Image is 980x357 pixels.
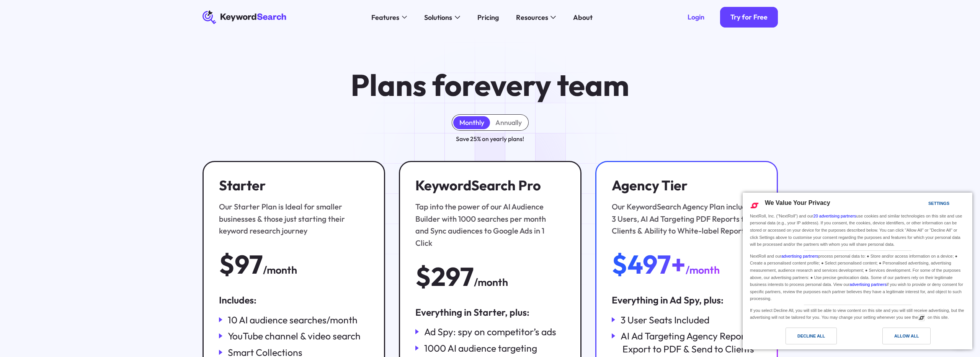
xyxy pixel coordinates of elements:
a: About [568,10,598,24]
a: Pricing [472,10,504,24]
span: We Value Your Privacy [765,200,830,206]
div: If you select Decline All, you will still be able to view content on this site and you will still... [748,305,967,322]
a: Decline All [747,328,857,348]
a: advertising partners [781,254,818,258]
div: AI Ad Targeting Agency Report - Export to PDF & Send to Clients [621,329,761,355]
div: NextRoll, Inc. ("NextRoll") and our use cookies and similar technologies on this site and use per... [748,212,967,249]
div: $297 [415,263,474,290]
a: Settings [915,197,933,211]
div: Includes: [219,294,368,307]
div: Login [688,13,704,22]
div: Features [371,12,399,23]
div: Everything in Starter, plus: [415,306,565,319]
div: About [573,12,593,23]
div: Ad Spy: spy on competitor’s ads [424,325,556,338]
h3: Starter [219,177,364,194]
div: 10 AI audience searches/month [228,313,358,326]
div: /month [474,274,508,290]
div: Solutions [424,12,452,23]
div: Settings [928,199,949,208]
h3: Agency Tier [612,177,756,194]
div: Annually [495,118,522,127]
span: every team [474,66,629,104]
div: Pricing [477,12,499,23]
a: Allow All [857,328,968,348]
h1: Plans for [351,69,629,101]
a: 20 advertising partners [813,214,856,218]
a: Try for Free [720,7,778,28]
div: Our Starter Plan is Ideal for smaller businesses & those just starting their keyword research jou... [219,201,364,237]
div: Decline All [797,332,825,340]
div: NextRoll and our process personal data to: ● Store and/or access information on a device; ● Creat... [748,251,967,303]
h3: KeywordSearch Pro [415,177,560,194]
div: Monthly [459,118,484,127]
div: $97 [219,251,263,278]
div: /month [686,262,720,278]
a: Login [677,7,715,28]
div: Everything in Ad Spy, plus: [612,294,761,307]
div: Save 25% on yearly plans! [456,134,524,144]
div: /month [263,262,297,278]
div: Our KeywordSearch Agency Plan includes 3 Users, AI Ad Targeting PDF Reports for Clients & Ability... [612,201,756,237]
div: 3 User Seats Included [621,313,709,326]
div: Allow All [894,332,919,340]
div: Resources [516,12,548,23]
a: advertising partners [849,282,887,287]
div: Try for Free [730,13,768,22]
div: YouTube channel & video search [228,329,361,342]
div: Tap into the power of our AI Audience Builder with 1000 searches per month and Sync audiences to ... [415,201,560,249]
div: $497+ [612,251,686,278]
